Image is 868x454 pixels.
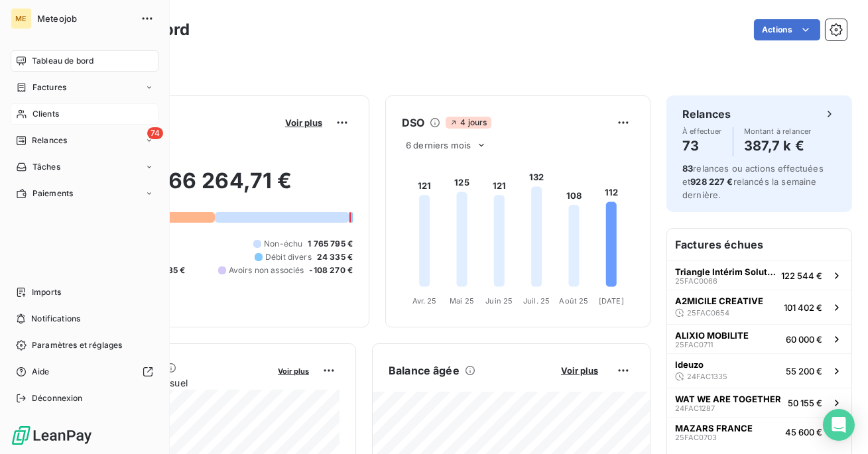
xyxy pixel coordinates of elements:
tspan: [DATE] [599,296,624,306]
span: Montant à relancer [744,127,812,135]
a: Aide [11,361,158,382]
span: 24 335 € [317,251,353,263]
span: Voir plus [278,367,309,376]
h6: Balance âgée [389,363,460,378]
h6: Relances [682,106,731,122]
tspan: Mai 25 [450,296,474,306]
button: Voir plus [557,365,602,376]
span: Ideuzo [675,359,704,370]
button: ALIXIO MOBILITE25FAC071160 000 € [667,324,851,353]
tspan: Juil. 25 [523,296,550,306]
span: Non-échu [264,238,302,250]
tspan: Avr. 25 [412,296,437,306]
span: Chiffre d'affaires mensuel [75,376,269,390]
span: 928 227 € [690,176,733,187]
span: Imports [32,286,61,298]
span: 24FAC1287 [675,404,715,412]
span: Triangle Intérim Solution RH [675,266,776,277]
span: 1 765 795 € [308,238,353,250]
span: 83 [682,163,693,174]
span: 60 000 € [786,334,822,345]
span: Voir plus [561,365,598,376]
div: Open Intercom Messenger [823,409,855,441]
span: -108 270 € [310,264,353,276]
span: A2MICILE CREATIVE [675,296,763,306]
span: Déconnexion [32,392,83,404]
h6: DSO [402,115,424,131]
span: 55 200 € [786,366,822,376]
span: ALIXIO MOBILITE [675,330,749,341]
span: 6 derniers mois [406,140,471,150]
span: 25FAC0711 [675,341,713,349]
span: Relances [32,135,67,146]
span: MAZARS FRANCE [675,423,753,433]
span: Paiements [32,188,73,199]
img: Logo LeanPay [11,425,93,446]
h6: Factures échues [667,229,851,260]
span: Clients [32,108,59,120]
button: Voir plus [274,365,313,376]
span: Tâches [32,161,60,173]
button: Ideuzo24FAC133555 200 € [667,353,851,388]
span: 25FAC0703 [675,433,717,441]
span: Voir plus [285,117,322,128]
button: MAZARS FRANCE25FAC070345 600 € [667,417,851,446]
span: relances ou actions effectuées et relancés la semaine dernière. [682,163,824,200]
span: 24FAC1335 [687,372,727,380]
span: À effectuer [682,127,722,135]
span: 45 600 € [785,427,822,437]
button: WAT WE ARE TOGETHER24FAC128750 155 € [667,388,851,417]
tspan: Août 25 [559,296,588,306]
span: 122 544 € [781,270,822,281]
button: A2MICILE CREATIVE25FAC0654101 402 € [667,290,851,324]
span: 101 402 € [784,302,822,313]
h4: 387,7 k € [744,135,812,156]
button: Actions [754,19,820,40]
button: Voir plus [281,117,326,129]
span: Tableau de bord [32,55,93,67]
span: WAT WE ARE TOGETHER [675,394,781,404]
span: 25FAC0066 [675,277,717,285]
span: 74 [147,127,163,139]
h4: 73 [682,135,722,156]
span: Factures [32,82,66,93]
span: Meteojob [37,13,133,24]
div: ME [11,8,32,29]
span: Débit divers [265,251,312,263]
span: 50 155 € [788,398,822,408]
h2: 2 666 264,71 € [75,168,353,207]
span: Avoirs non associés [229,264,304,276]
span: 4 jours [446,117,491,129]
span: Aide [32,366,50,378]
span: Paramètres et réglages [32,339,122,351]
span: Notifications [31,313,80,325]
span: 25FAC0654 [687,309,729,317]
tspan: Juin 25 [485,296,513,306]
button: Triangle Intérim Solution RH25FAC0066122 544 € [667,260,851,290]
